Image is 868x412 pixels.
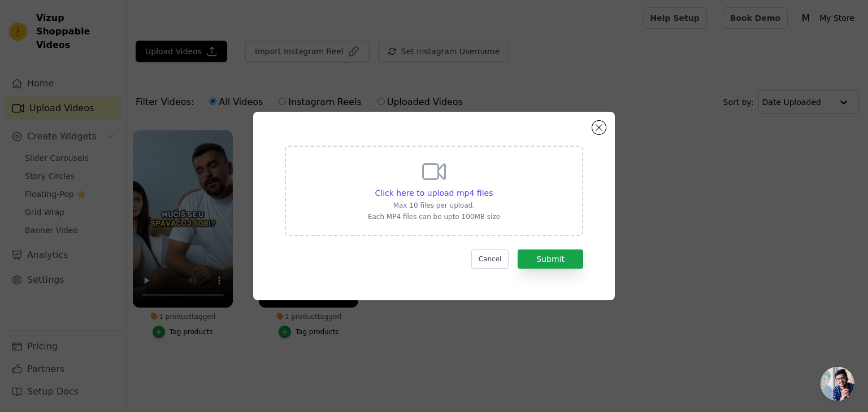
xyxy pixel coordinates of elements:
[368,212,500,221] p: Each MP4 files can be upto 100MB size
[368,201,500,210] p: Max 10 files per upload.
[375,189,493,198] span: Click here to upload mp4 files
[821,367,854,401] a: Open chat
[471,249,509,269] button: Cancel
[518,249,583,269] button: Submit
[592,121,606,134] button: Close modal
